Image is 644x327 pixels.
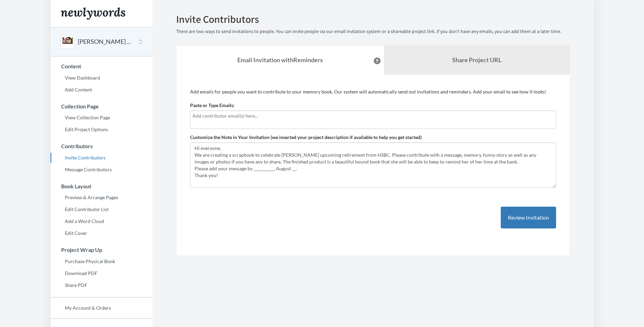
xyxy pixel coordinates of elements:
[190,134,422,141] label: Customize the Note in Your Invitation (we inserted your project description if available to help ...
[51,204,152,214] a: Edit Contributor List
[51,247,152,253] h3: Project Wrap Up
[51,268,152,278] a: Download PDF
[192,112,554,120] input: Add contributor email(s) here...
[190,142,556,188] textarea: Hi everyone, We are creating a scrapbook to celebrate [PERSON_NAME] upcoming retirement from HSBC...
[51,153,152,163] a: Invite Contributors
[51,73,152,83] a: View Dashboard
[237,56,323,64] strong: Email Invitation with Reminders
[51,124,152,135] a: Edit Project Options
[61,7,125,20] img: Newlywords logo
[452,56,501,64] b: Share Project URL
[51,85,152,95] a: Add Content
[176,28,570,35] p: There are two ways to send invitations to people. You can invite people via our email invitation ...
[501,207,556,229] button: Review Invitation
[51,143,152,149] h3: Contributors
[51,63,152,69] h3: Content
[51,113,152,123] a: View Collection Page
[51,165,152,175] a: Message Contributors
[190,88,556,95] p: Add emails for people you want to contribute to your memory book. Our system will automatically s...
[51,280,152,290] a: Share PDF
[51,303,152,313] a: My Account & Orders
[190,102,235,109] label: Paste or Type Emails:
[51,192,152,203] a: Preview & Arrange Pages
[176,14,570,25] h2: Invite Contributors
[51,183,152,189] h3: Book Layout
[51,256,152,266] a: Purchase Physical Book
[51,228,152,238] a: Edit Cover
[51,103,152,109] h3: Collection Page
[78,37,133,46] button: [PERSON_NAME] Retirement
[51,216,152,226] a: Add a Word Cloud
